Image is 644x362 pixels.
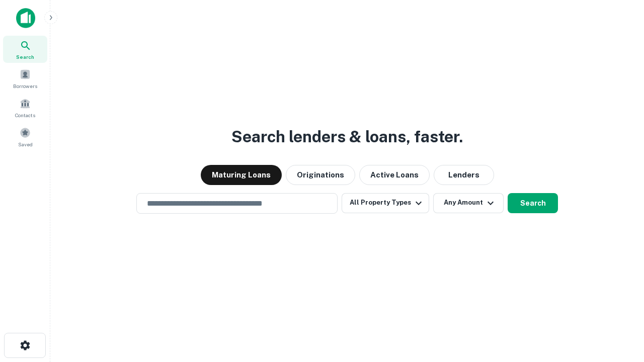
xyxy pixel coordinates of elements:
[16,53,34,61] span: Search
[433,193,504,213] button: Any Amount
[16,8,35,28] img: capitalize-icon.png
[18,140,33,148] span: Saved
[342,193,429,213] button: All Property Types
[3,36,47,63] a: Search
[3,65,47,92] a: Borrowers
[434,165,494,185] button: Lenders
[359,165,430,185] button: Active Loans
[13,82,37,90] span: Borrowers
[508,193,558,213] button: Search
[231,125,463,149] h3: Search lenders & loans, faster.
[3,123,47,150] a: Saved
[15,111,35,119] span: Contacts
[3,94,47,121] a: Contacts
[594,282,644,330] iframe: Chat Widget
[286,165,355,185] button: Originations
[201,165,282,185] button: Maturing Loans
